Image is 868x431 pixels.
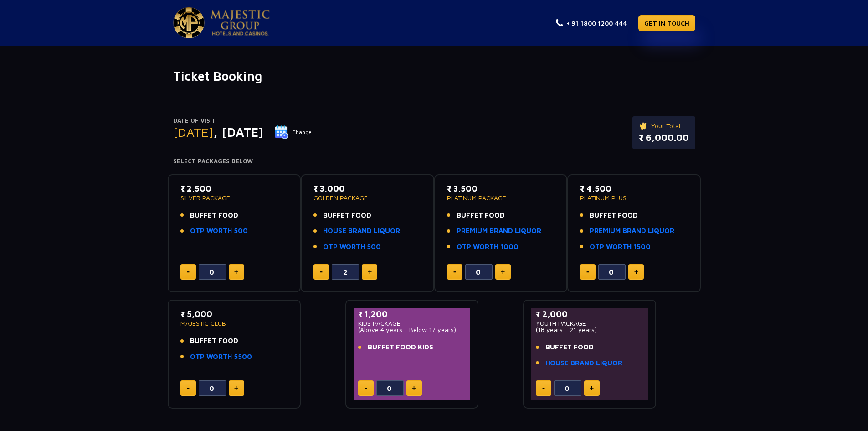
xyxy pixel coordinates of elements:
img: minus [187,271,190,273]
p: Your Total [639,121,689,131]
p: GOLDEN PACKAGE [313,195,421,201]
a: OTP WORTH 500 [323,242,381,252]
p: (18 years - 21 years) [536,327,644,333]
button: Change [274,125,312,140]
p: PLATINUM PACKAGE [447,195,555,201]
img: Majestic Pride [211,10,270,36]
img: ticket [639,121,648,131]
a: HOUSE BRAND LIQUOR [545,358,622,369]
a: OTP WORTH 5500 [190,352,252,362]
a: OTP WORTH 1000 [457,242,519,252]
img: minus [187,388,190,389]
span: , [DATE] [213,125,263,140]
img: minus [453,271,456,273]
img: minus [542,388,545,389]
p: ₹ 6,000.00 [639,131,689,145]
img: plus [590,386,594,390]
a: OTP WORTH 500 [190,226,248,236]
img: plus [634,270,638,274]
span: BUFFET FOOD [190,336,238,346]
p: ₹ 1,200 [358,308,466,320]
p: (Above 4 years - Below 17 years) [358,327,466,333]
p: PLATINUM PLUS [580,195,688,201]
a: HOUSE BRAND LIQUOR [323,226,400,236]
p: YOUTH PACKAGE [536,320,644,327]
img: minus [365,388,367,389]
img: minus [320,271,323,273]
span: BUFFET FOOD [190,210,238,221]
img: plus [234,386,238,390]
span: BUFFET FOOD [457,210,505,221]
img: plus [368,270,372,274]
a: PREMIUM BRAND LIQUOR [590,226,674,236]
img: plus [234,270,238,274]
span: BUFFET FOOD KIDS [368,342,433,353]
p: ₹ 2,500 [180,182,288,195]
p: KIDS PACKAGE [358,320,466,327]
img: Majestic Pride [173,7,205,38]
img: plus [501,270,505,274]
a: PREMIUM BRAND LIQUOR [457,226,541,236]
a: GET IN TOUCH [638,15,695,31]
img: plus [412,386,416,390]
img: minus [586,271,589,273]
p: ₹ 3,000 [313,182,421,195]
h1: Ticket Booking [173,68,695,84]
a: + 91 1800 1200 444 [556,18,627,28]
p: ₹ 2,000 [536,308,644,320]
span: BUFFET FOOD [323,210,371,221]
a: OTP WORTH 1500 [590,242,651,252]
p: ₹ 4,500 [580,182,688,195]
span: BUFFET FOOD [590,210,638,221]
span: [DATE] [173,125,213,140]
p: Date of Visit [173,116,312,125]
p: SILVER PACKAGE [180,195,288,201]
p: ₹ 3,500 [447,182,555,195]
p: ₹ 5,000 [180,308,288,320]
p: MAJESTIC CLUB [180,320,288,327]
h4: Select Packages Below [173,158,695,165]
span: BUFFET FOOD [545,342,594,353]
